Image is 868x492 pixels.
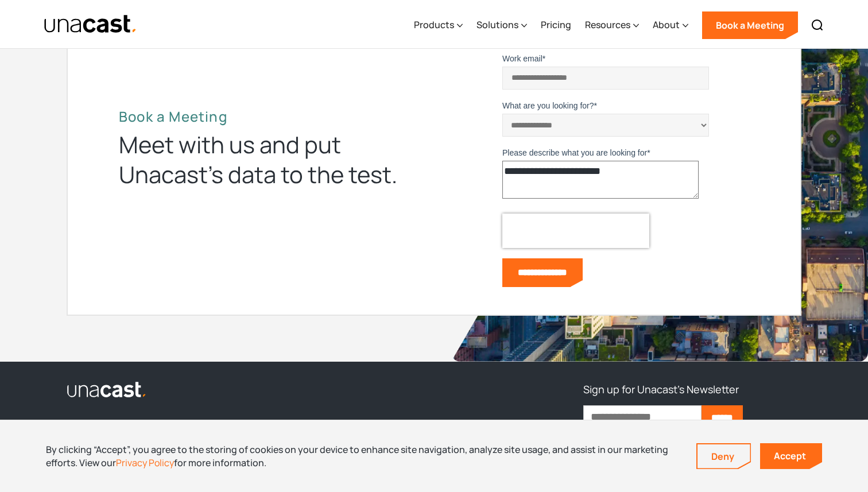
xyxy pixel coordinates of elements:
iframe: reCAPTCHA [502,214,649,248]
span: Please describe what you are looking for [502,148,647,157]
div: Products [414,2,463,49]
a: Privacy Policy [116,456,174,469]
div: Solutions [476,2,527,49]
img: Search icon [811,18,824,32]
h3: Sign up for Unacast's Newsletter [583,380,739,398]
div: About [653,18,680,32]
h2: Book a Meeting [119,108,417,125]
a: home [44,14,137,34]
img: Unacast text logo [44,14,137,34]
div: Resources [585,18,630,32]
a: link to the homepage [67,380,487,398]
div: About [653,2,688,49]
span: Work email [502,54,542,63]
div: Resources [585,2,639,49]
span: What are you looking for? [502,101,594,110]
div: Solutions [476,18,518,32]
a: Deny [697,444,750,468]
div: By clicking “Accept”, you agree to the storing of cookies on your device to enhance site navigati... [46,443,679,469]
div: Products [414,18,454,32]
a: Accept [760,443,822,469]
a: Book a Meeting [702,11,798,39]
div: Meet with us and put Unacast’s data to the test. [119,130,417,189]
a: Pricing [541,2,571,49]
img: Unacast logo [67,381,147,398]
